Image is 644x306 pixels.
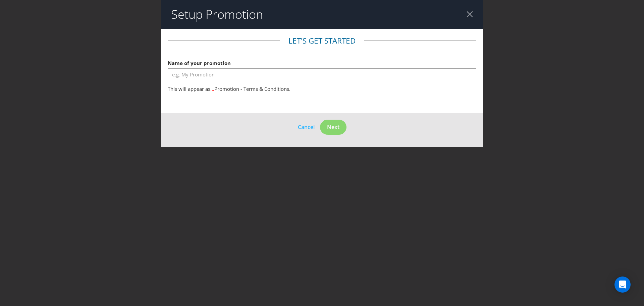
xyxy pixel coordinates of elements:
span: ... [210,85,214,92]
span: Promotion - Terms & Conditions. [214,85,290,92]
span: This will appear as [168,85,210,92]
button: Next [320,120,346,135]
input: e.g. My Promotion [168,68,476,80]
div: Open Intercom Messenger [614,277,631,293]
h2: Setup Promotion [171,8,263,21]
legend: Let's get started [280,36,364,46]
span: Cancel [298,123,315,131]
button: Cancel [298,123,315,131]
span: Name of your promotion [168,60,231,66]
span: Next [327,123,339,131]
